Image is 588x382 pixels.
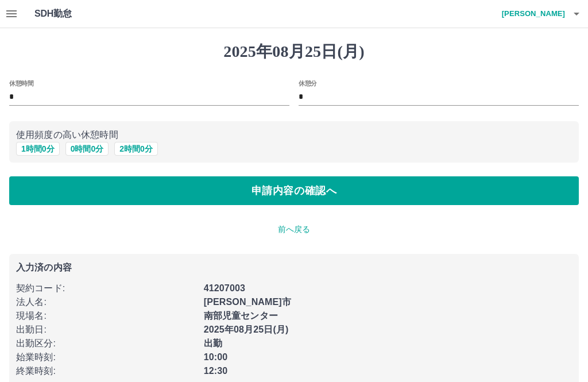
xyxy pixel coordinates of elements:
p: 使用頻度の高い休憩時間 [16,128,572,142]
p: 法人名 : [16,295,197,309]
p: 契約コード : [16,281,197,295]
p: 出勤日 : [16,323,197,337]
b: 2025年08月25日(月) [204,325,289,334]
button: 2時間0分 [114,142,158,156]
p: 前へ戻る [9,223,579,236]
p: 終業時刻 : [16,364,197,378]
p: 現場名 : [16,309,197,323]
b: 出勤 [204,338,222,348]
b: 10:00 [204,352,228,362]
b: 南部児童センター [204,311,278,321]
button: 1時間0分 [16,142,60,156]
p: 出勤区分 : [16,337,197,350]
label: 休憩分 [299,79,317,87]
p: 入力済の内容 [16,263,572,272]
label: 休憩時間 [9,79,33,87]
button: 申請内容の確認へ [9,176,579,205]
h1: 2025年08月25日(月) [9,42,579,61]
b: 41207003 [204,283,245,293]
b: [PERSON_NAME]市 [204,297,291,307]
button: 0時間0分 [65,142,109,156]
p: 始業時刻 : [16,350,197,364]
b: 12:30 [204,366,228,376]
